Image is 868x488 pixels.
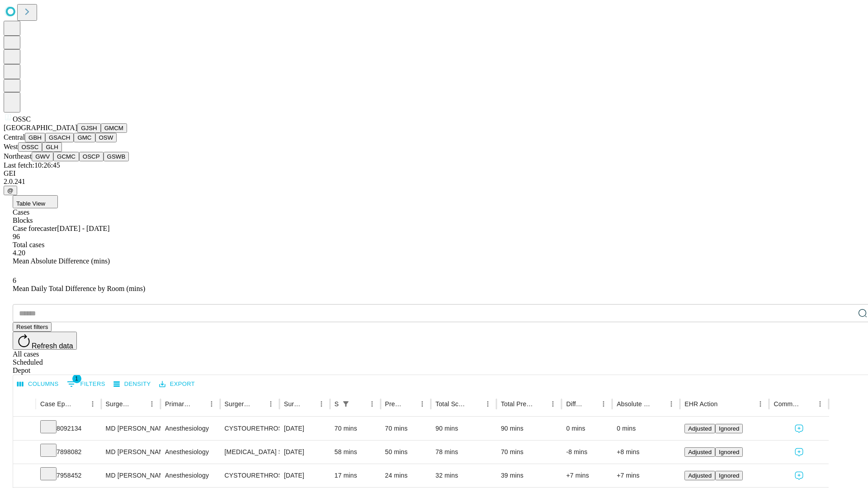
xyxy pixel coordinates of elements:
div: [MEDICAL_DATA] SURGICAL [225,441,275,464]
button: Sort [403,398,416,410]
div: Comments [774,400,800,408]
div: 0 mins [617,417,675,440]
button: Sort [193,398,205,410]
div: Surgery Date [284,400,302,408]
span: Ignored [719,425,739,432]
div: CYSTOURETHROSCOPY [MEDICAL_DATA] WITH [MEDICAL_DATA] AND [MEDICAL_DATA] INSERTION [225,417,275,440]
span: Reset filters [16,324,48,330]
button: Sort [718,398,731,410]
div: Anesthesiology [165,464,215,487]
div: 2.0.241 [4,178,864,186]
button: Sort [652,398,665,410]
button: Sort [133,398,146,410]
button: Adjusted [684,447,715,457]
div: Surgery Name [225,400,251,408]
span: Mean Absolute Difference (mins) [13,257,110,265]
span: Adjusted [688,449,712,455]
button: Ignored [715,471,743,480]
span: Table View [16,200,45,207]
button: Menu [481,398,494,410]
button: OSSC [18,142,42,152]
span: Adjusted [688,425,712,432]
div: 70 mins [501,441,557,464]
button: Sort [585,398,597,410]
div: 7898082 [40,441,97,464]
button: Menu [754,398,767,410]
span: Case forecaster [13,225,57,232]
button: GCMC [53,152,79,161]
span: [DATE] - [DATE] [57,225,109,232]
div: Total Scheduled Duration [435,400,468,408]
button: Menu [315,398,328,410]
button: Menu [665,398,678,410]
button: Sort [801,398,814,410]
div: 8092134 [40,417,97,440]
div: 90 mins [501,417,557,440]
button: Refresh data [13,332,77,350]
button: GLH [42,142,61,152]
button: Expand [18,445,31,460]
button: Menu [86,398,99,410]
button: Ignored [715,447,743,457]
button: Menu [597,398,610,410]
div: MD [PERSON_NAME] Md [106,441,156,464]
span: [GEOGRAPHIC_DATA] [4,124,77,131]
div: +7 mins [617,464,675,487]
div: +8 mins [617,441,675,464]
span: 96 [13,233,20,240]
span: @ [7,187,14,194]
span: Ignored [719,449,739,455]
div: 50 mins [385,441,427,464]
div: 90 mins [435,417,492,440]
div: Anesthesiology [165,441,215,464]
span: OSSC [13,115,31,123]
div: -8 mins [566,441,608,464]
div: 24 mins [385,464,427,487]
button: GMCM [101,123,127,133]
div: +7 mins [566,464,608,487]
div: 17 mins [335,464,376,487]
div: Case Epic Id [40,400,73,408]
div: Difference [566,400,584,408]
div: 78 mins [435,441,492,464]
span: Last fetch: 10:26:45 [4,161,60,169]
button: GSWB [104,152,129,161]
span: Adjusted [688,472,712,479]
button: @ [4,186,17,195]
button: Sort [353,398,366,410]
div: EHR Action [684,400,717,408]
div: Absolute Difference [617,400,651,408]
span: Ignored [719,472,739,479]
div: Surgeon Name [106,400,132,408]
div: 70 mins [335,417,376,440]
button: Sort [534,398,547,410]
button: Density [111,377,153,391]
div: MD [PERSON_NAME] Md [106,417,156,440]
button: Ignored [715,424,743,433]
button: Adjusted [684,424,715,433]
span: West [4,143,18,150]
button: Menu [205,398,218,410]
div: Predicted In Room Duration [385,400,403,408]
button: Adjusted [684,471,715,480]
div: [DATE] [284,441,325,464]
button: Export [157,377,197,391]
div: Scheduled In Room Duration [335,400,339,408]
button: GSACH [45,133,74,142]
div: GEI [4,169,864,178]
button: Table View [13,195,58,208]
div: 1 active filter [340,398,352,410]
button: Menu [814,398,826,410]
div: 58 mins [335,441,376,464]
button: Sort [74,398,86,410]
div: 7958452 [40,464,97,487]
div: Anesthesiology [165,417,215,440]
button: GWV [32,152,53,161]
button: Sort [469,398,481,410]
div: 0 mins [566,417,608,440]
button: Sort [302,398,315,410]
button: Menu [146,398,158,410]
button: Select columns [15,377,61,391]
button: OSCP [79,152,104,161]
button: Show filters [340,398,352,410]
